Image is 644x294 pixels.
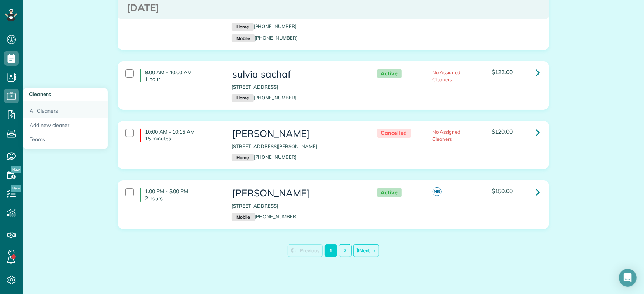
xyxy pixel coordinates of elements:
a: Next → [353,244,379,257]
p: [STREET_ADDRESS][PERSON_NAME] [232,143,362,150]
a: All Cleaners [23,101,108,118]
a: Mobile[PHONE_NUMBER] [232,213,298,219]
h3: sulvia sachaf [232,69,362,80]
span: Cleaners [29,91,51,98]
span: $150.00 [492,187,513,195]
small: Home [232,154,253,162]
h3: [PERSON_NAME] [232,129,362,139]
span: No Assigned Cleaners [433,69,461,82]
p: 2 hours [145,195,221,202]
small: Home [232,94,253,102]
span: New [11,166,21,173]
span: Cancelled [377,129,411,138]
span: NB [433,187,442,196]
h4: 10:00 AM - 10:15 AM [140,129,221,142]
p: [STREET_ADDRESS] [232,202,362,209]
span: Active [377,188,402,197]
p: [STREET_ADDRESS] [232,83,362,90]
a: Home[PHONE_NUMBER] [232,154,297,160]
a: Home[PHONE_NUMBER] [232,23,297,29]
h3: [DATE] [127,3,540,14]
div: Pagination [118,244,549,257]
span: New [11,185,21,192]
span: $122.00 [492,68,513,76]
span: ← Previous [288,244,323,257]
span: Active [377,69,402,78]
a: Page 2 [339,244,352,257]
p: 15 minutes [145,135,221,142]
span: $120.00 [492,128,513,135]
em: Page 1 [325,244,337,257]
a: Add new cleaner [23,118,108,133]
h4: 1:00 PM - 3:00 PM [140,188,221,201]
div: Open Intercom Messenger [619,269,637,287]
h3: [PERSON_NAME] [232,188,362,199]
a: Mobile[PHONE_NUMBER] [232,35,298,41]
p: 1 hour [145,76,221,82]
span: No Assigned Cleaners [433,129,461,142]
small: Mobile [232,34,255,42]
small: Mobile [232,213,255,221]
a: Teams [23,132,108,149]
h4: 9:00 AM - 10:00 AM [140,69,221,82]
small: Home [232,23,253,31]
a: Home[PHONE_NUMBER] [232,95,297,100]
